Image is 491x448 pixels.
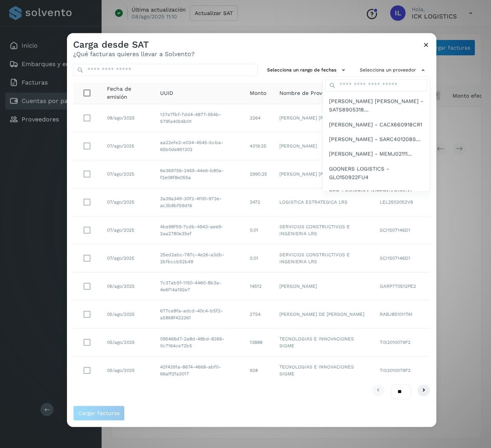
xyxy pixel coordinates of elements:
[323,94,430,117] div: SONIA IVETTE SANCHEZ TREJO - SATS8905318C6
[323,185,430,208] div: RED LOGISTICA INTERNACIONAL - RLI020902A22
[329,135,421,143] span: [PERSON_NAME] - SARC401208S...
[329,120,422,129] span: [PERSON_NAME] - CACX660918CR1
[329,150,412,158] span: [PERSON_NAME] - MEMJ02111...
[329,188,424,205] span: RED LOGISTICA INTERNACIONAL - RLI020902A...
[329,97,424,114] span: [PERSON_NAME] [PERSON_NAME] - SATS8905318...
[323,161,430,185] div: GOONERS LOGISTICS - GLO150922FU4
[323,147,430,161] div: JULIETA AIXEL MENDOZA MERIDA - MEMJ021111H55
[323,117,430,132] div: ALEJANDRA CASAS CASTRO - CACX660918CR1
[329,164,424,182] span: GOONERS LOGISTICS - GLO150922FU4
[323,132,430,146] div: CONCEPCION SANCHEZ RAMIREZ - SARC401208SL3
